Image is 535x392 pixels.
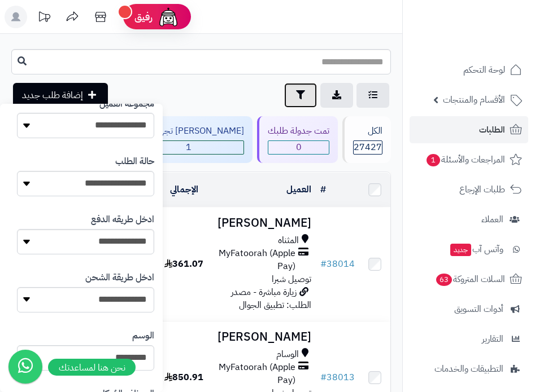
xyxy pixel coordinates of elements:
a: # [320,183,326,196]
div: الكل [353,125,382,138]
div: [PERSON_NAME] تجهيز طلبك [133,125,244,138]
span: التطبيقات والخدمات [434,361,503,377]
a: #38013 [320,371,355,384]
span: الوسام [276,348,299,361]
span: # [320,371,327,384]
span: رفيق [134,10,153,24]
a: أدوات التسويق [410,296,528,323]
span: طلبات الإرجاع [459,182,505,197]
a: الطلبات [410,116,528,143]
span: الأقسام والمنتجات [443,92,505,108]
img: ai-face.png [157,6,180,28]
span: 0 [268,141,329,154]
span: توصيل شبرا [272,272,311,286]
span: العملاء [481,212,503,227]
label: ادخل طريقة الشحن [85,271,154,284]
a: العميل [286,183,311,196]
span: جديد [450,244,471,256]
a: #38014 [320,257,355,271]
span: زيارة مباشرة - مصدر الطلب: تطبيق الجوال [231,285,311,312]
span: المراجعات والأسئلة [425,152,505,168]
label: ادخل طريقه الدفع [91,213,154,226]
span: السلات المتروكة [435,271,505,287]
span: التقارير [482,331,503,347]
a: لوحة التحكم [410,56,528,83]
a: السلات المتروكة63 [410,266,528,293]
span: إضافة طلب جديد [22,89,83,102]
span: 1 [133,141,243,154]
a: [PERSON_NAME] تجهيز طلبك 1 [120,116,255,163]
span: MyFatoorah (Apple Pay) [213,247,295,273]
label: حالة الطلب [115,155,154,168]
h3: [PERSON_NAME] [213,331,311,343]
a: الكل27427 [340,116,393,163]
a: وآتس آبجديد [410,236,528,263]
span: 1 [427,154,440,166]
a: العملاء [410,206,528,233]
a: الإجمالي [170,183,198,196]
span: أدوات التسويق [454,301,503,317]
a: التطبيقات والخدمات [410,355,528,382]
span: وآتس آب [449,241,503,257]
label: مجموعة العميل [99,98,154,111]
a: طلبات الإرجاع [410,176,528,203]
span: # [320,257,327,271]
span: 361.07 [164,257,203,271]
label: الوسم [132,329,154,342]
a: تحديثات المنصة [30,6,58,31]
span: 850.91 [164,371,203,384]
a: إضافة طلب جديد [13,83,108,108]
span: لوحة التحكم [463,62,505,78]
h3: [PERSON_NAME] [213,217,311,230]
div: تمت جدولة طلبك [268,125,329,138]
span: الطلبات [479,122,505,138]
span: 27427 [354,141,382,154]
a: تمت جدولة طلبك 0 [255,116,340,163]
span: MyFatoorah (Apple Pay) [213,361,295,387]
span: 63 [436,274,452,286]
a: التقارير [410,325,528,353]
span: المثناه [278,234,299,247]
a: المراجعات والأسئلة1 [410,146,528,173]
